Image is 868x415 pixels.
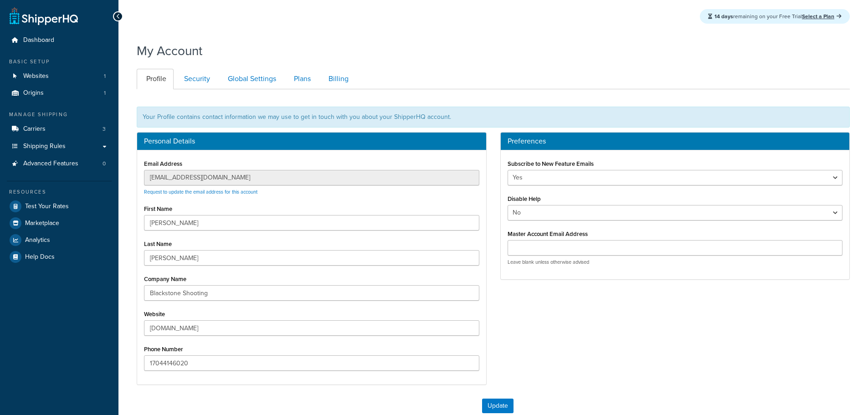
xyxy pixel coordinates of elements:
label: Disable Help [508,195,541,202]
label: Company Name [144,276,186,282]
span: Analytics [25,236,50,244]
a: Websites 1 [7,68,112,85]
label: First Name [144,205,172,212]
div: remaining on your Free Trial [700,9,850,24]
span: Test Your Rates [25,203,69,210]
button: Update [482,399,514,413]
span: Carriers [23,125,46,133]
a: Carriers 3 [7,121,112,138]
div: Basic Setup [7,58,112,66]
span: Websites [23,72,49,80]
p: Leave blank unless otherwise advised [508,259,843,266]
a: Test Your Rates [7,198,112,215]
label: Email Address [144,160,182,167]
a: Profile [137,69,174,89]
span: Shipping Rules [23,143,66,150]
label: Website [144,311,165,318]
a: Marketplace [7,215,112,231]
div: Your Profile contains contact information we may use to get in touch with you about your ShipperH... [137,107,850,128]
li: Origins [7,85,112,102]
a: Analytics [7,232,112,248]
div: Manage Shipping [7,111,112,118]
a: ShipperHQ Home [10,7,78,25]
a: Advanced Features 0 [7,155,112,172]
h3: Preferences [508,137,843,145]
a: Billing [319,69,356,89]
span: Marketplace [25,220,59,227]
span: Help Docs [25,253,55,261]
h1: My Account [137,42,202,60]
a: Request to update the email address for this account [144,188,257,195]
a: Shipping Rules [7,138,112,155]
a: Select a Plan [802,12,842,20]
li: Advanced Features [7,155,112,172]
span: 0 [103,160,106,168]
label: Subscribe to New Feature Emails [508,160,594,167]
a: Dashboard [7,32,112,49]
label: Phone Number [144,346,183,353]
a: Global Settings [218,69,283,89]
label: Last Name [144,241,172,247]
span: 1 [104,72,106,80]
div: Resources [7,188,112,196]
h3: Personal Details [144,137,479,145]
a: Help Docs [7,249,112,265]
a: Plans [284,69,318,89]
span: Dashboard [23,36,54,44]
span: Advanced Features [23,160,78,168]
li: Websites [7,68,112,85]
a: Security [175,69,217,89]
li: Carriers [7,121,112,138]
a: Origins 1 [7,85,112,102]
span: 3 [103,125,106,133]
span: 1 [104,89,106,97]
span: Origins [23,89,44,97]
label: Master Account Email Address [508,231,588,237]
strong: 14 days [714,12,733,20]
